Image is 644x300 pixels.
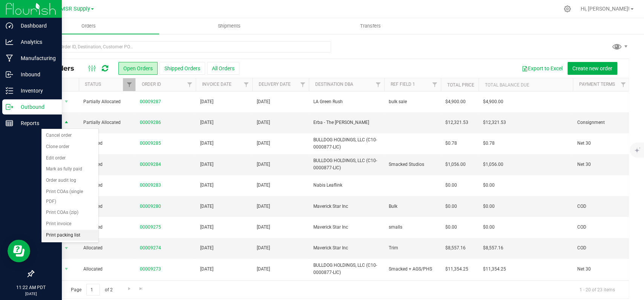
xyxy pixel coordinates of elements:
span: [DATE] [257,182,270,189]
span: [DATE] [257,119,270,126]
span: Erba - The [PERSON_NAME] [313,119,380,126]
span: Maverick Star Inc [313,224,380,231]
span: Maverick Star Inc [313,203,380,210]
span: $0.00 [483,182,495,189]
span: Shipments [208,23,251,29]
span: Nabis Leaflink [313,182,380,189]
a: Payment Terms [579,82,615,87]
p: Outbound [13,102,58,111]
span: $8,557.16 [483,244,503,252]
span: [DATE] [257,244,270,252]
span: [DATE] [200,119,213,126]
span: Net 30 [577,266,625,273]
span: $0.00 [483,203,495,210]
a: Filter [240,78,252,91]
span: $0.78 [445,140,457,147]
span: Smacked + AGS/PHS [389,266,432,273]
a: 00009273 [140,266,161,273]
p: 11:22 AM PDT [3,284,58,291]
a: Transfers [300,18,441,34]
inline-svg: Reports [6,119,13,127]
span: Net 30 [577,161,625,168]
button: Export to Excel [517,62,567,75]
p: Analytics [13,37,58,46]
a: Total Price [447,82,474,88]
span: bulk sale [389,98,407,105]
a: Go to the last page [136,284,147,294]
p: Manufacturing [13,54,58,63]
span: select [62,243,71,254]
li: Print COAs (single PDF) [41,186,98,207]
p: Reports [13,119,58,128]
span: select [62,96,71,107]
a: Filter [617,78,629,91]
span: $0.00 [445,203,457,210]
span: [DATE] [257,224,270,231]
th: Total Balance Due [478,78,573,91]
p: Inbound [13,70,58,79]
span: Partially Allocated [83,119,131,126]
span: $8,557.16 [445,244,466,252]
span: [DATE] [200,203,213,210]
inline-svg: Manufacturing [6,54,13,62]
span: Trim [389,244,398,252]
span: Orders [71,23,106,29]
a: Filter [183,78,196,91]
span: $4,900.00 [445,98,466,105]
a: Filter [372,78,384,91]
span: Allocated [83,224,131,231]
span: BULLDOG HOLDINGS, LLC (C10-0000877-LIC) [313,136,380,151]
span: Allocated [83,161,131,168]
a: Filter [123,78,135,91]
span: smalls [389,224,402,231]
button: Shipped Orders [159,62,205,75]
span: COD [577,244,625,252]
span: $12,321.53 [445,119,468,126]
span: $11,354.25 [445,266,468,273]
span: $1,056.00 [483,161,503,168]
inline-svg: Analytics [6,38,13,46]
a: Delivery Date [258,82,290,87]
span: $11,354.25 [483,266,506,273]
span: select [62,118,71,128]
p: Inventory [13,86,58,95]
button: All Orders [207,62,239,75]
span: COD [577,203,625,210]
div: Manage settings [563,5,572,12]
span: $0.78 [483,140,495,147]
span: select [62,264,71,274]
li: Print invoice [41,218,98,230]
a: Ref Field 1 [390,82,415,87]
span: Allocated [83,266,131,273]
span: Allocated [83,203,131,210]
span: [DATE] [200,182,213,189]
span: Hi, [PERSON_NAME]! [581,6,630,12]
span: $1,056.00 [445,161,466,168]
span: Smacked Studios [389,161,424,168]
span: $0.00 [483,224,495,231]
iframe: Resource center [8,240,30,262]
span: Allocated [83,182,131,189]
span: COD [577,224,625,231]
li: Edit order [41,153,98,164]
span: [DATE] [257,98,270,105]
span: [DATE] [257,161,270,168]
a: 00009284 [140,161,161,168]
a: Go to the next page [124,284,135,294]
inline-svg: Dashboard [6,22,13,29]
span: [DATE] [257,140,270,147]
span: $12,321.53 [483,119,506,126]
span: BULLDOG HOLDINGS, LLC (C10-0000877-LIC) [313,157,380,172]
a: Shipments [159,18,300,34]
span: Transfers [350,23,391,29]
input: Search Order ID, Destination, Customer PO... [33,41,331,53]
span: Allocated [83,244,131,252]
span: $0.00 [445,224,457,231]
a: 00009274 [140,244,161,252]
span: [DATE] [200,244,213,252]
a: 00009287 [140,98,161,105]
inline-svg: Inbound [6,71,13,78]
a: 00009280 [140,203,161,210]
span: $0.00 [445,182,457,189]
span: Page of 2 [64,284,119,295]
